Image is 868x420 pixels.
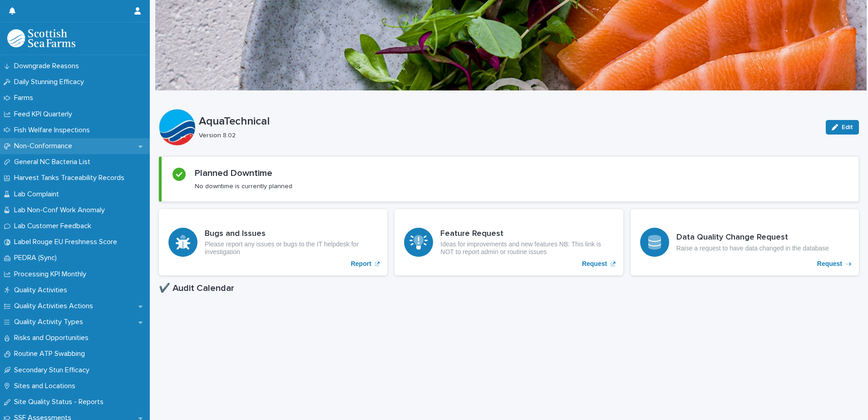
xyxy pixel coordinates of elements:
[10,238,124,246] p: Label Rouge EU Freshness Score
[10,318,90,326] p: Quality Activity Types
[676,233,829,243] h3: Data Quality Change Request
[10,142,79,150] p: Non-Conformance
[582,260,607,268] p: Request
[631,209,859,275] a: Request
[10,126,97,135] p: Fish Welfare Inspections
[10,350,92,358] p: Routine ATP Swabbing
[10,398,111,406] p: Site Quality Status - Reports
[10,254,64,262] p: PEDRA (Sync)
[10,78,91,86] p: Daily Stunning Efficacy
[10,206,112,215] p: Lab Non-Conf Work Anomaly
[10,286,74,295] p: Quality Activities
[440,240,613,256] p: Ideas for improvements and new features NB: This link is NOT to report admin or routine issues
[195,182,292,190] p: No downtime is currently planned
[351,260,371,268] p: Report
[10,334,96,342] p: Risks and Opportunities
[10,62,86,70] p: Downgrade Reasons
[676,245,829,252] p: Raise a request to have data changed in the database
[10,158,98,166] p: General NC Bacteria List
[10,366,97,375] p: Secondary Stun Efficacy
[199,132,815,140] p: Version 8.02
[10,382,83,390] p: Sites and Locations
[842,124,853,130] span: Edit
[205,229,378,239] h3: Bugs and Issues
[826,120,859,135] button: Edit
[10,94,40,102] p: Farms
[10,110,79,119] p: Feed KPI Quarterly
[10,222,99,230] p: Lab Customer Feedback
[395,209,623,275] a: Request
[205,240,378,256] p: Please report any issues or bugs to the IT helpdesk for investigation
[10,270,94,279] p: Processing KPI Monthly
[10,302,100,310] p: Quality Activities Actions
[195,168,272,179] h2: Planned Downtime
[7,29,75,47] img: mMrefqRFQpe26GRNOUkG
[10,174,132,182] p: Harvest Tanks Traceability Records
[440,229,613,239] h3: Feature Request
[199,115,819,128] p: AquaTechnical
[817,260,842,268] p: Request
[159,283,859,294] h1: ✔️ Audit Calendar
[10,190,66,199] p: Lab Complaint
[159,209,387,275] a: Report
